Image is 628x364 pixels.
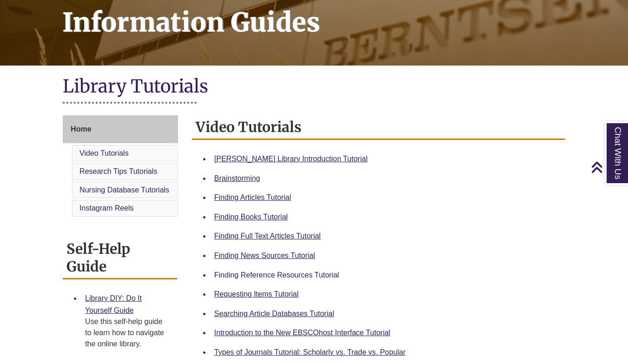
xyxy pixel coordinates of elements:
a: Research Tips Tutorials [79,167,157,175]
a: Finding Full Text Articles Tutorial [214,232,321,240]
a: Back to Top [591,161,626,173]
div: Use this self-help guide to learn how to navigate the online library. [85,316,170,350]
a: Instagram Reels [79,204,134,212]
a: Types of Journals Tutorial: Scholarly vs. Trade vs. Popular [214,348,406,356]
a: Home [63,115,178,143]
a: Nursing Database Tutorials [79,186,169,194]
h2: Video Tutorials [192,115,565,140]
a: Requesting Items Tutorial [214,290,298,298]
a: Finding Reference Resources Tutorial [214,271,339,279]
a: Brainstorming [214,174,260,182]
h1: Library Tutorials [63,75,565,99]
h2: Self-Help Guide [63,237,177,279]
a: Library DIY: Do It Yourself Guide [85,294,142,314]
a: Finding News Sources Tutorial [214,251,315,259]
a: Video Tutorials [79,149,129,157]
a: Introduction to the New EBSCOhost Interface Tutorial [214,329,390,337]
a: Searching Article Databases Tutorial [214,310,334,318]
span: Home [71,125,91,133]
div: Guide Page Menu [63,115,178,218]
a: Finding Articles Tutorial [214,193,291,201]
a: [PERSON_NAME] Library Introduction Tutorial [214,155,368,163]
a: Finding Books Tutorial [214,213,288,221]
